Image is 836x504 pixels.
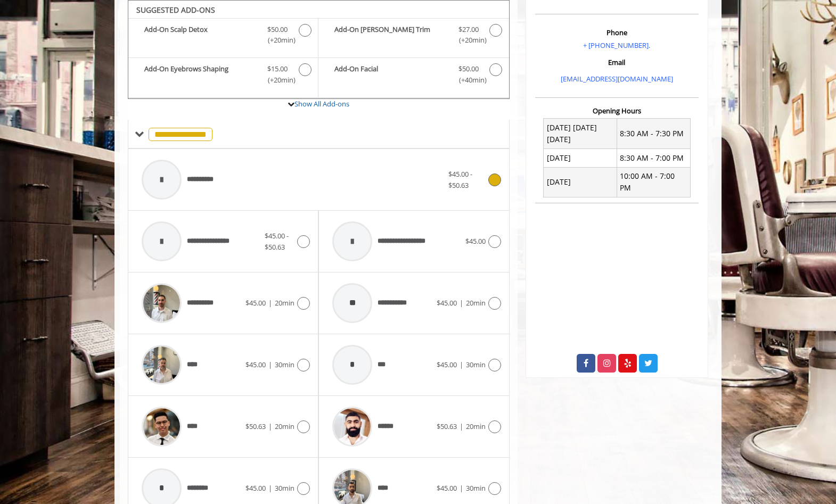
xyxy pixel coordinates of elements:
[262,75,293,86] span: (+20min )
[134,24,313,49] label: Add-On Scalp Detox
[538,29,696,36] h3: Phone
[535,107,699,114] h3: Opening Hours
[144,63,257,86] b: Add-On Eyebrows Shaping
[453,75,484,86] span: (+40min )
[538,59,696,66] h3: Email
[136,5,215,15] b: SUGGESTED ADD-ONS
[466,483,486,493] span: 30min
[245,360,266,369] span: $45.00
[437,360,457,369] span: $45.00
[453,35,484,46] span: (+20min )
[561,74,673,84] a: [EMAIL_ADDRESS][DOMAIN_NAME]
[617,149,690,167] td: 8:30 AM - 7:00 PM
[324,63,503,88] label: Add-On Facial
[134,63,313,88] label: Add-On Eyebrows Shaping
[617,119,690,149] td: 8:30 AM - 7:30 PM
[466,422,486,431] span: 20min
[324,24,503,49] label: Add-On Beard Trim
[460,298,463,308] span: |
[437,298,457,308] span: $45.00
[245,422,266,431] span: $50.63
[144,24,257,46] b: Add-On Scalp Detox
[460,483,463,493] span: |
[466,360,486,369] span: 30min
[544,167,617,197] td: [DATE]
[245,298,266,308] span: $45.00
[465,236,486,246] span: $45.00
[262,35,293,46] span: (+20min )
[275,483,294,493] span: 30min
[466,298,486,308] span: 20min
[544,149,617,167] td: [DATE]
[267,24,288,35] span: $50.00
[544,119,617,149] td: [DATE] [DATE] [DATE]
[275,360,294,369] span: 30min
[437,422,457,431] span: $50.63
[334,63,447,86] b: Add-On Facial
[437,483,457,493] span: $45.00
[460,360,463,369] span: |
[275,422,294,431] span: 20min
[268,422,272,431] span: |
[448,169,472,190] span: $45.00 - $50.63
[245,483,266,493] span: $45.00
[267,63,288,75] span: $15.00
[617,167,690,197] td: 10:00 AM - 7:00 PM
[458,63,479,75] span: $50.00
[294,99,349,109] a: Show All Add-ons
[268,298,272,308] span: |
[334,24,447,46] b: Add-On [PERSON_NAME] Trim
[583,40,650,50] a: + [PHONE_NUMBER].
[268,483,272,493] span: |
[268,360,272,369] span: |
[460,422,463,431] span: |
[275,298,294,308] span: 20min
[458,24,479,35] span: $27.00
[265,231,289,252] span: $45.00 - $50.63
